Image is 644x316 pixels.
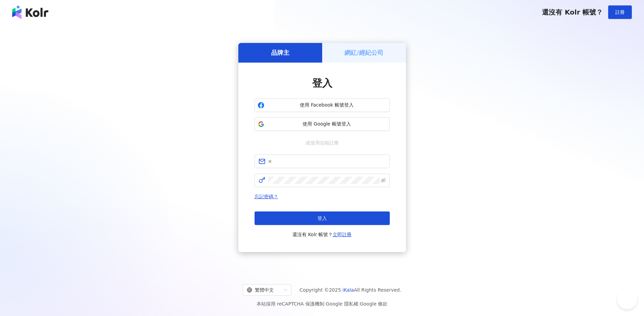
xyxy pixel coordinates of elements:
[247,285,281,295] div: 繁體中文
[608,5,632,19] button: 註冊
[333,232,352,237] a: 立即註冊
[255,211,390,225] button: 登入
[292,230,352,239] span: 還沒有 Kolr 帳號？
[360,301,387,307] a: Google 條款
[344,48,383,57] h5: 網紅/經紀公司
[255,194,278,199] a: 忘記密碼？
[617,289,637,309] iframe: Help Scout Beacon - Open
[255,117,390,131] button: 使用 Google 帳號登入
[312,77,332,89] span: 登入
[12,5,48,19] img: logo
[317,216,327,221] span: 登入
[255,98,390,112] button: 使用 Facebook 帳號登入
[615,9,625,15] span: 註冊
[358,301,360,307] span: |
[326,301,358,307] a: Google 隱私權
[342,287,354,293] a: iKala
[300,286,401,294] span: Copyright © 2025 All Rights Reserved.
[257,300,387,308] span: 本站採用 reCAPTCHA 保護機制
[301,139,343,146] span: 或使用信箱註冊
[542,8,603,16] span: 還沒有 Kolr 帳號？
[267,121,387,128] span: 使用 Google 帳號登入
[324,301,326,307] span: |
[381,178,386,183] span: eye-invisible
[271,48,289,57] h5: 品牌主
[267,102,387,109] span: 使用 Facebook 帳號登入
